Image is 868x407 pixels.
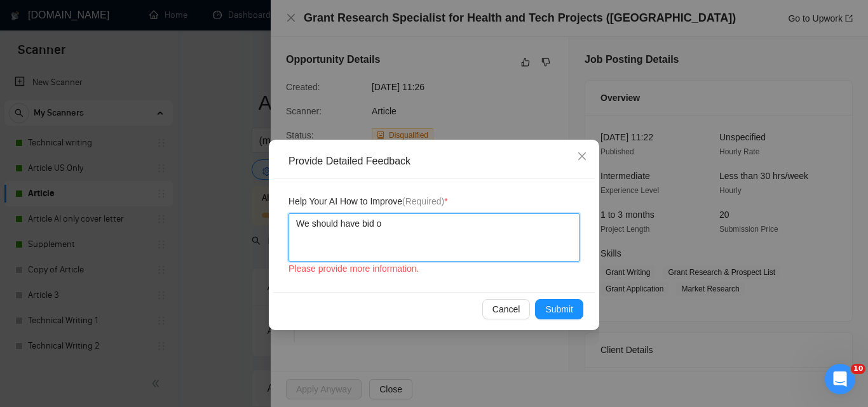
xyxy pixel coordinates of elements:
[565,140,599,174] button: Close
[288,154,588,168] div: Provide Detailed Feedback
[545,302,573,316] span: Submit
[577,151,587,161] span: close
[402,196,444,206] span: (Required)
[288,262,580,276] div: Please provide more information.
[492,302,520,316] span: Cancel
[851,364,865,374] span: 10
[288,213,580,262] textarea: We should have bid o
[288,194,448,208] span: Help Your AI How to Improve
[825,364,855,394] iframe: Intercom live chat
[535,299,583,319] button: Submit
[482,299,531,319] button: Cancel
